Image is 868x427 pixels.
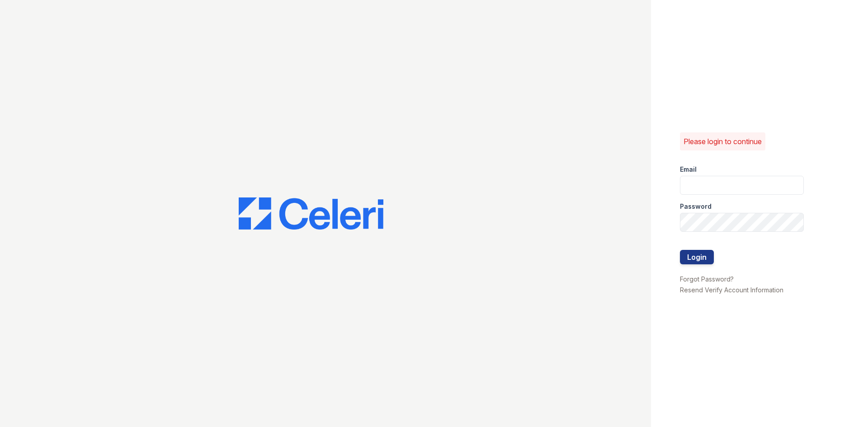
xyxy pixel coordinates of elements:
label: Email [680,165,697,174]
label: Password [680,202,712,211]
button: Login [680,250,714,264]
img: CE_Logo_Blue-a8612792a0a2168367f1c8372b55b34899dd931a85d93a1a3d3e32e68fde9ad4.png [239,197,383,230]
p: Please login to continue [684,136,762,147]
a: Resend Verify Account Information [680,286,783,294]
a: Forgot Password? [680,275,734,283]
